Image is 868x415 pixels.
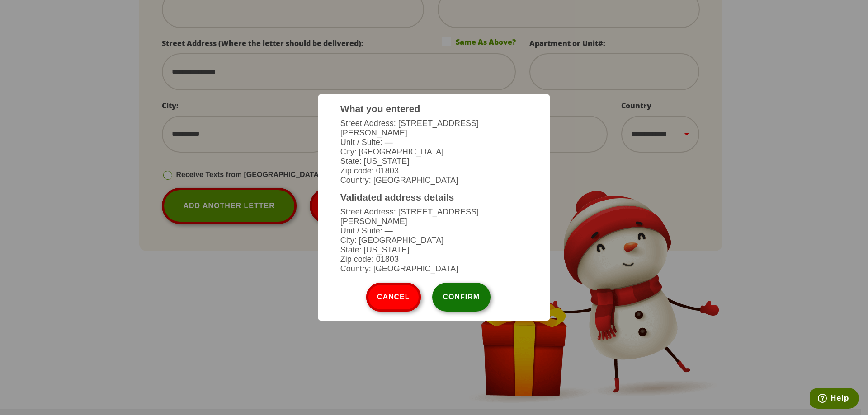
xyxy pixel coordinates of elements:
li: Zip code: 01803 [340,166,528,176]
iframe: Opens a widget where you can find more information [810,388,859,410]
button: Cancel [366,283,421,312]
h3: What you entered [340,103,528,114]
li: Unit / Suite: — [340,138,528,147]
li: State: [US_STATE] [340,157,528,166]
li: Street Address: [STREET_ADDRESS][PERSON_NAME] [340,119,528,138]
li: Street Address: [STREET_ADDRESS][PERSON_NAME] [340,207,528,226]
li: Unit / Suite: — [340,226,528,236]
h3: Validated address details [340,192,528,203]
li: Country: [GEOGRAPHIC_DATA] [340,264,528,274]
li: City: [GEOGRAPHIC_DATA] [340,236,528,245]
li: State: [US_STATE] [340,245,528,255]
button: Confirm [432,283,491,312]
li: City: [GEOGRAPHIC_DATA] [340,147,528,157]
li: Zip code: 01803 [340,255,528,264]
li: Country: [GEOGRAPHIC_DATA] [340,176,528,185]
